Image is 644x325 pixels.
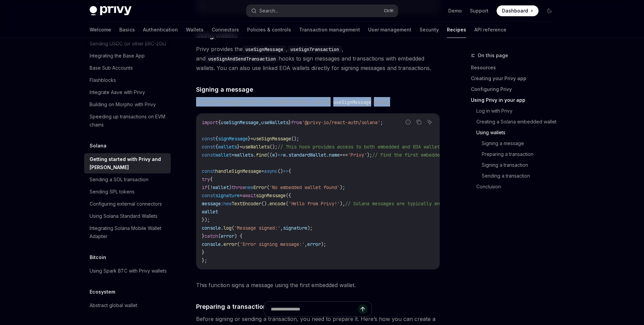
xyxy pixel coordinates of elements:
[196,44,440,73] span: Privy provides the , , and hooks to sign messages and transactions with embedded wallets. You can...
[245,184,253,190] span: new
[90,52,145,60] div: Integrating the Base App
[278,152,283,158] span: =>
[471,62,560,73] a: Resources
[471,170,560,181] a: Sending a transaction
[286,201,288,207] span: (
[90,76,116,84] div: Flashblocks
[84,98,171,111] a: Building on Morpho with Privy
[90,288,115,296] h5: Ecosystem
[280,225,283,231] span: ,
[84,86,171,98] a: Integrate Aave with Privy
[380,119,383,125] span: ;
[425,118,434,126] button: Ask AI
[202,136,215,142] span: const
[299,22,360,38] a: Transaction management
[448,7,462,14] a: Demo
[240,144,242,150] span: =
[267,152,272,158] span: ((
[261,119,288,125] span: useWallets
[202,152,215,158] span: const
[471,181,560,192] a: Conclusion
[90,22,111,38] a: Welcome
[90,212,158,220] div: Using Solana Standard Wallets
[253,152,256,158] span: .
[90,253,106,261] h5: Bitcoin
[471,160,560,170] a: Signing a transaction
[288,168,291,174] span: {
[202,168,215,174] span: const
[215,144,218,150] span: {
[275,152,278,158] span: )
[196,85,253,94] span: Signing a message
[283,225,307,231] span: signature
[84,173,171,186] a: Sending a SOL transaction
[234,152,253,158] span: wallets
[269,144,278,150] span: ();
[414,118,423,126] button: Copy the contents from the code block
[471,149,560,160] a: Preparing a transaction
[202,217,210,223] span: });
[271,302,358,317] input: Ask a question...
[340,184,345,190] span: );
[340,152,348,158] span: ===
[202,233,205,239] span: }
[202,257,207,263] span: };
[302,119,380,125] span: '@privy-io/react-auth/solana'
[251,136,253,142] span: =
[404,118,412,126] button: Report incorrect code
[232,225,234,231] span: (
[202,249,205,255] span: }
[471,138,560,149] a: Signing a message
[471,73,560,84] a: Creating your Privy app
[196,280,440,290] span: This function signs a message using the first embedded wallet.
[348,152,367,158] span: 'Privy'
[90,200,162,208] div: Configuring external connectors
[84,111,171,131] a: Speeding up transactions on EVM chains
[471,116,560,127] a: Creating a Solana embedded wallet
[286,192,291,199] span: ({
[221,233,234,239] span: error
[90,100,156,109] div: Building on Morpho with Privy
[246,5,398,17] button: Search...CtrlK
[340,201,345,207] span: ),
[90,142,106,150] h5: Solana
[234,233,242,239] span: ) {
[143,22,178,38] a: Authentication
[202,209,218,215] span: wallet
[210,184,213,190] span: !
[218,136,248,142] span: signMessage
[420,22,439,38] a: Security
[269,184,340,190] span: 'No embedded wallet found'
[90,88,145,96] div: Integrate Aave with Privy
[90,224,167,240] div: Integrating Solana Mobile Wallet Adapter
[291,119,302,125] span: from
[90,6,132,16] img: dark logo
[223,225,232,231] span: log
[84,299,171,311] a: Abstract global wallet
[186,22,204,38] a: Wallets
[90,113,167,129] div: Speeding up transactions on EVM chains
[90,176,148,184] div: Sending a SOL transaction
[326,152,329,158] span: .
[237,144,240,150] span: }
[367,152,372,158] span: );
[321,241,326,247] span: );
[90,188,135,196] div: Sending SPL tokens
[474,22,506,38] a: API reference
[471,106,560,116] a: Log in with Privy
[229,184,232,190] span: )
[272,152,275,158] span: w
[202,184,207,190] span: if
[286,152,288,158] span: .
[215,136,218,142] span: {
[497,5,539,16] a: Dashboard
[288,201,340,207] span: 'Hello from Privy!'
[278,168,283,174] span: ()
[119,22,135,38] a: Basics
[264,168,278,174] span: async
[259,7,278,15] div: Search...
[283,168,288,174] span: =>
[232,201,261,207] span: TextEncoder
[202,201,223,207] span: message:
[90,155,167,171] div: Getting started with Privy and [PERSON_NAME]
